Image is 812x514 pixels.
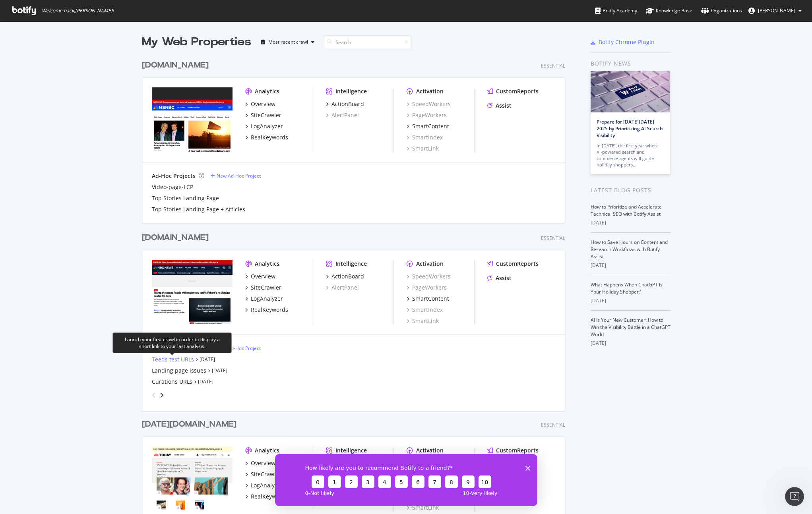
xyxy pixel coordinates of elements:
a: New Ad-Hoc Project [211,172,261,179]
a: SmartContent [407,122,449,130]
a: [DATE][DOMAIN_NAME] [142,419,240,430]
a: CustomReports [487,87,539,95]
a: Prepare for [DATE][DATE] 2025 by Prioritizing AI Search Visibility [597,118,663,139]
div: AlertPanel [326,111,359,119]
a: SmartLink [407,317,439,325]
div: [DATE] [591,340,671,347]
img: msnbc.com [152,87,233,152]
a: Assist [487,102,512,110]
div: ActionBoard [331,272,364,280]
div: Intelligence [335,260,367,268]
a: [DATE] [212,367,227,374]
div: In [DATE], the first year where AI-powered search and commerce agents will guide holiday shoppers… [597,143,664,168]
span: Welcome back, [PERSON_NAME] ! [42,8,114,14]
button: Most recent crawl [258,36,318,48]
div: Analytics [255,260,279,268]
div: CustomReports [496,446,539,454]
img: Prepare for Black Friday 2025 by Prioritizing AI Search Visibility [591,71,670,112]
a: LogAnalyzer [245,295,283,303]
a: [DATE] [200,356,215,363]
a: PageWorkers [407,111,447,119]
div: Activation [416,87,444,95]
a: How to Prioritize and Accelerate Technical SEO with Botify Assist [591,203,662,217]
div: RealKeywords [251,306,288,314]
a: Teeds test URLs [152,356,194,363]
div: Analytics [255,87,279,95]
a: SiteCrawler [245,111,281,119]
a: SmartIndex [407,306,443,314]
div: Overview [251,272,275,280]
iframe: Survey from Botify [275,454,537,506]
button: [PERSON_NAME] [742,4,808,17]
a: Top Stories Landing Page + Articles [152,205,245,213]
div: My Web Properties [142,34,251,50]
a: Video-page-LCP [152,183,193,191]
div: [DATE] [591,297,671,304]
a: Curations URLs [152,378,192,386]
div: Organizations [701,7,742,15]
div: Assist [496,274,512,282]
a: [DOMAIN_NAME] [142,60,212,71]
a: [DOMAIN_NAME] [142,232,212,243]
div: Overview [251,459,275,467]
div: SiteCrawler [251,284,281,292]
a: ActionBoard [326,272,364,280]
div: RealKeywords [251,133,288,141]
a: SmartIndex [407,133,443,141]
a: Botify Chrome Plugin [591,38,655,46]
div: Essential [541,62,565,69]
div: LogAnalyzer [251,122,283,130]
div: Botify Chrome Plugin [599,38,655,46]
div: ActionBoard [331,100,364,108]
a: New Ad-Hoc Project [211,345,261,352]
div: SmartContent [412,295,449,303]
a: CustomReports [487,260,539,268]
div: SmartContent [412,122,449,130]
a: LogAnalyzer [245,122,283,130]
a: AI Is Your New Customer: How to Win the Visibility Battle in a ChatGPT World [591,317,671,338]
span: Lisa Sumner [758,7,795,14]
div: SpeedWorkers [407,272,451,280]
div: SiteCrawler [251,111,281,119]
div: LogAnalyzer [251,481,283,489]
a: Overview [245,272,275,280]
div: [DOMAIN_NAME] [142,60,209,71]
div: Essential [541,421,565,428]
a: ActionBoard [326,100,364,108]
div: Intelligence [335,446,367,454]
div: LogAnalyzer [251,295,283,303]
a: AlertPanel [326,284,359,292]
img: today.com [152,446,233,511]
a: RealKeywords [245,133,288,141]
a: What Happens When ChatGPT Is Your Holiday Shopper? [591,281,663,295]
div: Ad-Hoc Projects [152,172,196,180]
div: Latest Blog Posts [591,186,671,195]
a: PageWorkers [407,284,447,292]
div: New Ad-Hoc Project [217,172,261,179]
div: Activation [416,446,444,454]
a: SpeedWorkers [407,100,451,108]
div: [DOMAIN_NAME] [142,232,209,243]
a: SiteCrawler [245,470,281,478]
img: nbcnews.com [152,260,233,324]
div: [DATE] [591,219,671,226]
